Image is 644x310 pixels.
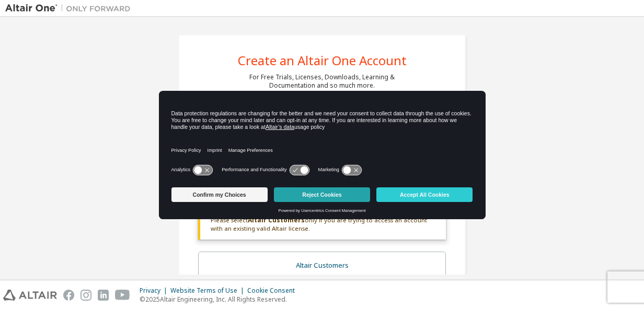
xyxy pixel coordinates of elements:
[205,258,439,273] div: Altair Customers
[5,3,136,14] img: Altair One
[248,216,305,224] b: Altair Customers
[80,290,91,301] img: instagram.svg
[249,73,395,90] div: For Free Trials, Licenses, Downloads, Learning & Documentation and so much more.
[140,287,170,295] div: Privacy
[3,290,57,301] img: altair_logo.svg
[198,210,446,240] div: Please select only if you are trying to access an account with an existing valid Altair license.
[140,295,301,304] p: © 2025 Altair Engineering, Inc. All Rights Reserved.
[247,287,301,295] div: Cookie Consent
[98,290,109,301] img: linkedin.svg
[170,287,247,295] div: Website Terms of Use
[63,290,74,301] img: facebook.svg
[115,290,130,301] img: youtube.svg
[238,54,407,67] div: Create an Altair One Account
[205,273,439,290] div: For existing customers looking to access software downloads, HPC resources, community, trainings ...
